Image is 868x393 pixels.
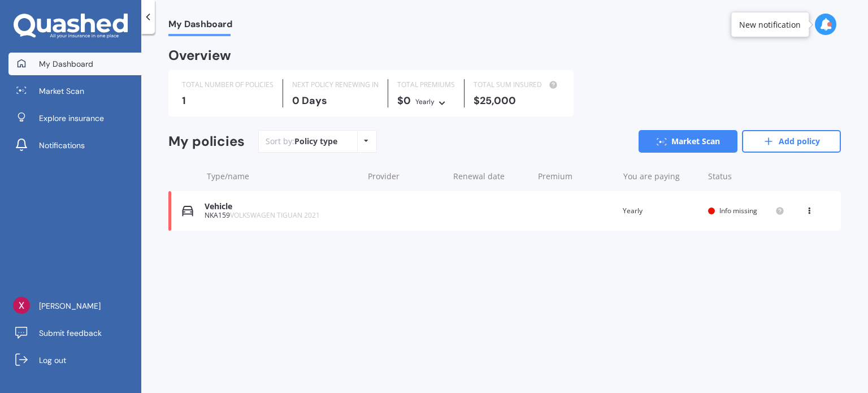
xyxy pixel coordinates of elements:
[168,50,231,61] div: Overview
[39,300,101,312] span: [PERSON_NAME]
[13,297,30,314] img: ACg8ocKBIrS3_hrkUcT-FnTmZw_kA02iCbraZgIVIOci37V6fVrO3g=s96-c
[397,95,455,107] div: $0
[292,79,379,90] div: NEXT POLICY RENEWING IN
[207,171,359,182] div: Type/name
[266,136,337,147] div: Sort by:
[708,171,784,182] div: Status
[8,53,141,75] a: My Dashboard
[39,58,93,70] span: My Dashboard
[8,322,141,344] a: Submit feedback
[739,19,801,30] div: New notification
[742,130,841,153] a: Add policy
[8,134,141,157] a: Notifications
[474,95,560,106] div: $25,000
[182,205,193,217] img: Vehicle
[415,96,435,107] div: Yearly
[230,210,320,220] span: VOLKSWAGEN TIGUAN 2021
[719,206,757,215] span: Info missing
[292,95,379,106] div: 0 Days
[623,171,700,182] div: You are paying
[474,79,560,90] div: TOTAL SUM INSURED
[639,130,737,153] a: Market Scan
[8,349,141,372] a: Log out
[39,140,85,151] span: Notifications
[39,327,102,339] span: Submit feedback
[205,202,357,211] div: Vehicle
[182,95,274,106] div: 1
[205,211,357,219] div: NKA159
[8,80,141,102] a: Market Scan
[538,171,614,182] div: Premium
[368,171,444,182] div: Provider
[397,79,455,90] div: TOTAL PREMIUMS
[39,113,104,124] span: Explore insurance
[623,205,699,217] div: Yearly
[182,79,274,90] div: TOTAL NUMBER OF POLICIES
[294,136,337,147] div: Policy type
[39,85,84,97] span: Market Scan
[39,355,66,366] span: Log out
[168,19,232,34] span: My Dashboard
[8,295,141,317] a: [PERSON_NAME]
[453,171,530,182] div: Renewal date
[168,133,245,150] div: My policies
[8,107,141,129] a: Explore insurance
